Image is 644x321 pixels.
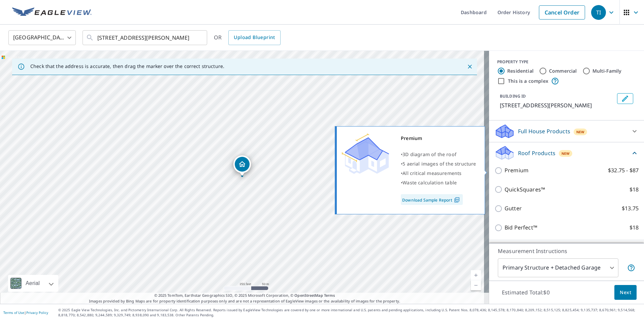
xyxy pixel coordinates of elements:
[233,155,251,176] div: Dropped pin, building 1, Residential property, 312 Hancock St Nashville, TN 37207
[401,134,476,143] div: Premium
[471,280,481,290] a: Current Level 17, Zoom Out
[3,310,24,315] a: Terms of Use
[617,93,633,104] button: Edit building 1
[608,166,639,175] p: $32.75 - $87
[576,129,585,135] span: New
[342,134,389,174] img: Premium
[402,160,476,167] span: 5 aerial images of the structure
[228,30,280,45] a: Upload Blueprint
[630,223,639,232] p: $18
[498,247,635,255] p: Measurement Instructions
[324,293,335,298] a: Terms
[8,275,58,292] div: Aerial
[508,78,548,84] label: This is a complex
[507,68,534,74] label: Residential
[494,145,639,161] div: Roof ProductsNew
[498,258,618,277] div: Primary Structure + Detached Garage
[402,179,457,186] span: Waste calculation table
[402,151,456,157] span: 3D diagram of the roof
[471,270,481,280] a: Current Level 17, Zoom In
[401,159,476,169] div: •
[465,62,474,71] button: Close
[518,127,570,135] p: Full House Products
[505,223,537,232] p: Bid Perfect™
[630,185,639,194] p: $18
[214,30,281,45] div: OR
[620,288,631,297] span: Next
[561,151,570,156] span: New
[12,7,92,17] img: EV Logo
[591,5,606,20] div: TI
[154,293,335,298] span: © 2025 TomTom, Earthstar Geographics SIO, © 2025 Microsoft Corporation, ©
[500,93,526,99] p: BUILDING ID
[452,197,461,203] img: Pdf Icon
[402,170,461,176] span: All critical measurements
[505,185,545,194] p: QuickSquares™
[401,178,476,187] div: •
[496,285,555,300] p: Estimated Total: $0
[3,311,48,315] p: |
[622,204,639,213] p: $13.75
[505,204,522,213] p: Gutter
[26,310,48,315] a: Privacy Policy
[592,68,622,74] label: Multi-Family
[505,166,528,175] p: Premium
[401,169,476,178] div: •
[500,101,614,109] p: [STREET_ADDRESS][PERSON_NAME]
[97,28,193,47] input: Search by address or latitude-longitude
[30,63,224,69] p: Check that the address is accurate, then drag the marker over the correct structure.
[8,28,76,47] div: [GEOGRAPHIC_DATA]
[234,33,275,42] span: Upload Blueprint
[401,150,476,159] div: •
[614,285,637,300] button: Next
[494,123,639,139] div: Full House ProductsNew
[24,275,42,292] div: Aerial
[518,149,555,157] p: Roof Products
[294,293,323,298] a: OpenStreetMap
[549,68,577,74] label: Commercial
[497,59,636,65] div: PROPERTY TYPE
[401,194,463,205] a: Download Sample Report
[539,5,585,20] a: Cancel Order
[58,308,641,318] p: © 2025 Eagle View Technologies, Inc. and Pictometry International Corp. All Rights Reserved. Repo...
